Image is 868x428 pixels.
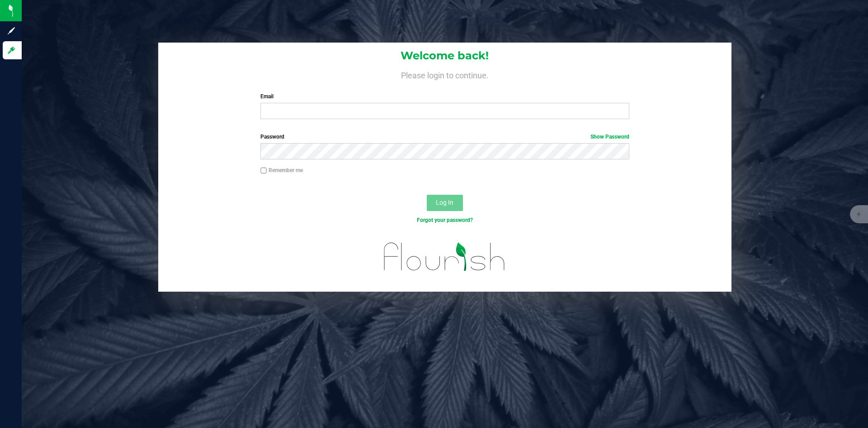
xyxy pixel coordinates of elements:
[373,234,516,280] img: flourish_logo.svg
[436,199,453,206] span: Log In
[7,26,16,35] inline-svg: Sign up
[417,217,473,223] a: Forgot your password?
[590,134,629,140] a: Show Password
[427,195,463,211] button: Log In
[7,46,16,55] inline-svg: Log in
[260,166,303,174] label: Remember me
[260,92,629,101] label: Email
[260,134,284,140] span: Password
[158,69,731,80] h4: Please login to continue.
[158,50,731,62] h1: Welcome back!
[260,168,267,174] input: Remember me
